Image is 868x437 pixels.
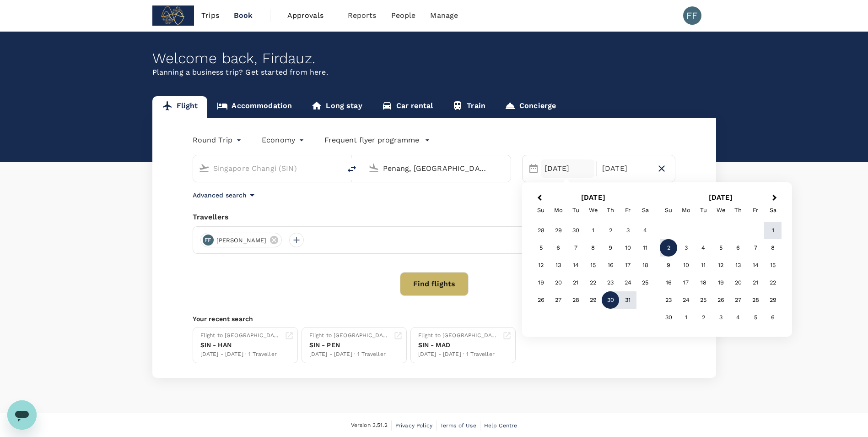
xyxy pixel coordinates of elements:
div: Choose Tuesday, October 14th, 2025 [567,257,584,274]
a: Long stay [302,96,372,118]
div: Choose Tuesday, October 21st, 2025 [567,274,584,291]
div: [DATE] - [DATE] · 1 Traveller [309,350,390,359]
div: Choose Thursday, October 16th, 2025 [602,257,619,274]
div: Choose Monday, October 13th, 2025 [550,257,567,274]
div: [DATE] [598,159,652,178]
div: Sunday [532,202,550,219]
div: Choose Sunday, October 12th, 2025 [532,257,550,274]
div: Monday [550,202,567,219]
div: Choose Wednesday, November 26th, 2025 [712,291,729,309]
div: Flight to [GEOGRAPHIC_DATA] [200,331,281,340]
span: Terms of Use [440,422,476,429]
div: Choose Sunday, November 30th, 2025 [660,309,677,326]
button: delete [341,158,363,180]
span: Privacy Policy [395,422,432,429]
div: Choose Wednesday, October 29th, 2025 [584,291,602,309]
div: Choose Monday, November 24th, 2025 [677,291,695,309]
div: Choose Monday, November 10th, 2025 [677,257,695,274]
div: Friday [619,202,636,219]
div: Choose Wednesday, October 8th, 2025 [584,239,602,257]
button: Find flights [400,272,469,296]
span: Help Centre [484,422,518,429]
div: Tuesday [695,202,712,219]
div: Thursday [729,202,747,219]
div: Choose Saturday, November 1st, 2025 [764,222,782,239]
div: Choose Monday, October 6th, 2025 [550,239,567,257]
div: Choose Saturday, December 6th, 2025 [764,309,782,326]
div: Choose Friday, October 17th, 2025 [619,257,636,274]
div: Choose Friday, October 24th, 2025 [619,274,636,291]
div: Choose Thursday, November 6th, 2025 [729,239,747,257]
div: Choose Sunday, October 19th, 2025 [532,274,550,291]
div: Choose Monday, December 1st, 2025 [677,309,695,326]
h2: [DATE] [657,193,785,202]
p: Advanced search [193,191,247,200]
div: Choose Monday, September 29th, 2025 [550,222,567,239]
div: Economy [262,133,306,147]
button: Next Month [768,191,783,206]
span: People [391,10,416,21]
a: Accommodation [207,96,302,118]
div: Choose Sunday, October 26th, 2025 [532,291,550,309]
input: Going to [383,161,491,175]
div: Friday [747,202,764,219]
a: Flight [152,96,208,118]
p: Frequent flyer programme [324,135,419,146]
button: Advanced search [193,190,258,201]
iframe: Button to launch messaging window [7,400,37,430]
div: Choose Thursday, October 30th, 2025 [602,291,619,309]
p: Planning a business trip? Get started from here. [152,67,716,78]
span: Manage [430,10,458,21]
div: Flight to [GEOGRAPHIC_DATA] [309,331,390,340]
span: Trips [201,10,219,21]
div: Choose Sunday, September 28th, 2025 [532,222,550,239]
a: Terms of Use [440,421,476,431]
div: Choose Saturday, October 25th, 2025 [636,274,654,291]
div: Choose Sunday, November 23rd, 2025 [660,291,677,309]
div: Choose Saturday, November 29th, 2025 [764,291,782,309]
div: Choose Tuesday, September 30th, 2025 [567,222,584,239]
span: Reports [348,10,377,21]
div: Choose Thursday, October 23rd, 2025 [602,274,619,291]
div: Choose Sunday, November 16th, 2025 [660,274,677,291]
div: Choose Thursday, November 27th, 2025 [729,291,747,309]
div: FF [683,6,701,25]
div: SIN - PEN [309,340,390,350]
p: Your recent search [193,314,676,323]
div: Round Trip [193,133,244,147]
div: Choose Monday, October 20th, 2025 [550,274,567,291]
div: Choose Tuesday, November 18th, 2025 [695,274,712,291]
div: Choose Friday, October 31st, 2025 [619,291,636,309]
div: Choose Wednesday, November 19th, 2025 [712,274,729,291]
div: Choose Sunday, November 9th, 2025 [660,257,677,274]
div: Choose Tuesday, December 2nd, 2025 [695,309,712,326]
div: Choose Friday, December 5th, 2025 [747,309,764,326]
img: Subdimension Pte Ltd [152,5,194,26]
div: Monday [677,202,695,219]
div: Choose Tuesday, October 28th, 2025 [567,291,584,309]
span: Version 3.51.2 [351,421,388,430]
div: [DATE] [541,159,594,178]
div: Choose Saturday, October 11th, 2025 [636,239,654,257]
div: Wednesday [584,202,602,219]
div: Choose Friday, November 28th, 2025 [747,291,764,309]
div: Choose Wednesday, December 3rd, 2025 [712,309,729,326]
div: Flight to [GEOGRAPHIC_DATA] [418,331,499,340]
div: Choose Tuesday, November 11th, 2025 [695,257,712,274]
div: Choose Saturday, November 15th, 2025 [764,257,782,274]
div: Choose Tuesday, November 25th, 2025 [695,291,712,309]
div: Sunday [660,202,677,219]
div: Choose Sunday, November 2nd, 2025 [660,239,677,257]
div: Thursday [602,202,619,219]
a: Car rental [372,96,443,118]
div: Choose Friday, November 21st, 2025 [747,274,764,291]
div: Choose Saturday, November 22nd, 2025 [764,274,782,291]
div: Choose Monday, November 17th, 2025 [677,274,695,291]
div: Saturday [764,202,782,219]
a: Help Centre [484,421,518,431]
div: Tuesday [567,202,584,219]
div: Choose Wednesday, October 22nd, 2025 [584,274,602,291]
button: Frequent flyer programme [324,135,430,146]
div: Choose Tuesday, November 4th, 2025 [695,239,712,257]
div: Choose Thursday, October 9th, 2025 [602,239,619,257]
